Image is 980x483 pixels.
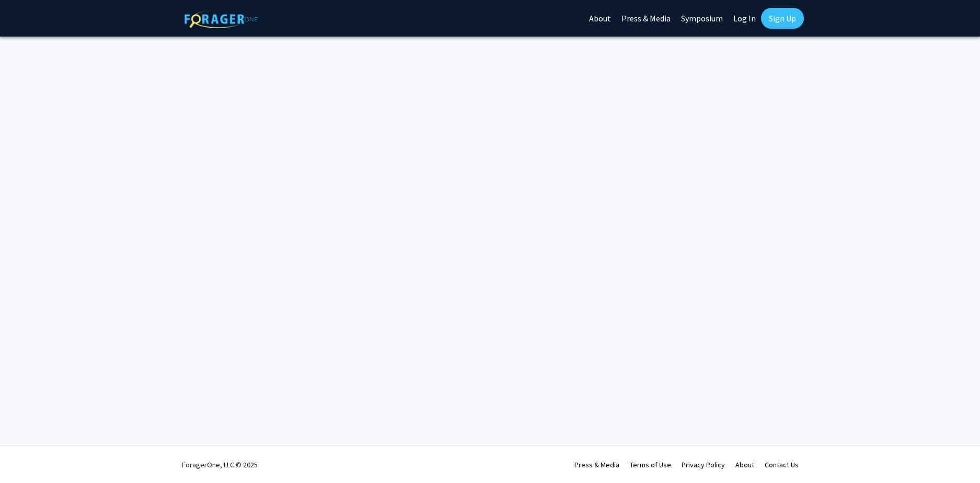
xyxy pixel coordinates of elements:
[630,460,671,469] a: Terms of Use
[735,460,754,469] a: About
[185,10,258,28] img: ForagerOne Logo
[182,446,258,483] div: ForagerOne, LLC © 2025
[682,460,725,469] a: Privacy Policy
[765,460,799,469] a: Contact Us
[761,8,804,29] a: Sign Up
[574,460,619,469] a: Press & Media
